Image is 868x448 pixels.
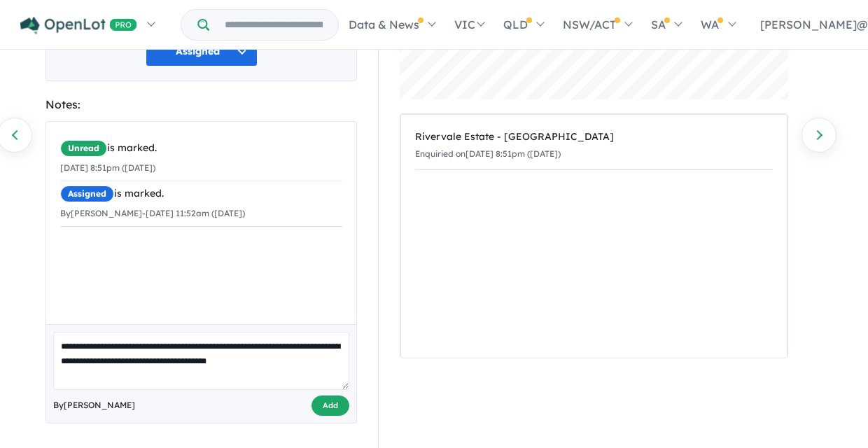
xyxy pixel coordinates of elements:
span: Unread [60,140,107,157]
img: Openlot PRO Logo White [20,17,137,34]
div: is marked. [60,185,342,202]
span: By [PERSON_NAME] [53,398,135,412]
button: Assigned [146,36,258,66]
button: Add [311,395,349,416]
div: is marked. [60,140,342,157]
div: Notes: [45,95,357,114]
span: Assigned [60,185,114,202]
div: Rivervale Estate - [GEOGRAPHIC_DATA] [415,129,773,146]
small: [DATE] 8:51pm ([DATE]) [60,162,155,173]
input: Try estate name, suburb, builder or developer [212,10,335,40]
small: By [PERSON_NAME] - [DATE] 11:52am ([DATE]) [60,208,245,218]
small: Enquiried on [DATE] 8:51pm ([DATE]) [415,148,561,159]
a: Rivervale Estate - [GEOGRAPHIC_DATA]Enquiried on[DATE] 8:51pm ([DATE]) [415,122,773,170]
